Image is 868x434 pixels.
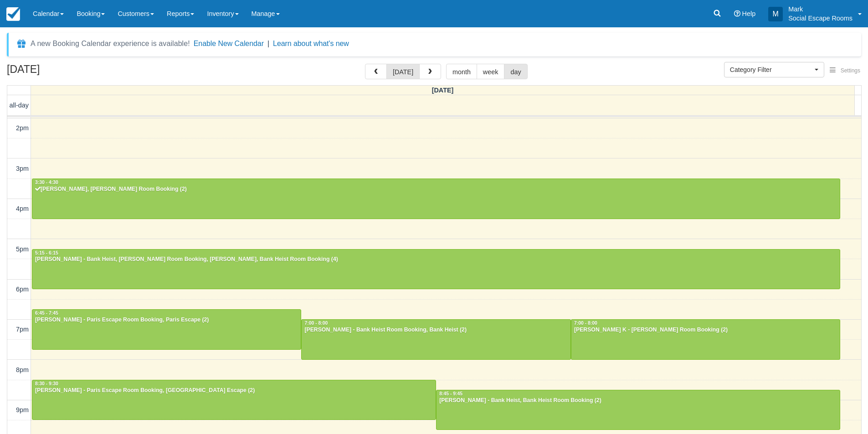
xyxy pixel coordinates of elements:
img: checkfront-main-nav-mini-logo.png [6,7,20,21]
p: Social Escape Rooms [788,14,853,23]
i: Help [734,10,740,17]
div: [PERSON_NAME] - Paris Escape Room Booking, Paris Escape (2) [35,317,298,324]
a: 8:30 - 9:30[PERSON_NAME] - Paris Escape Room Booking, [GEOGRAPHIC_DATA] Escape (2) [32,380,436,420]
button: Enable New Calendar [194,39,264,48]
a: 6:45 - 7:45[PERSON_NAME] - Paris Escape Room Booking, Paris Escape (2) [32,309,301,349]
span: Help [742,10,756,17]
div: [PERSON_NAME] K - [PERSON_NAME] Room Booking (2) [574,327,837,334]
a: 7:00 - 8:00[PERSON_NAME] - Bank Heist Room Booking, Bank Heist (2) [301,319,571,359]
button: Settings [824,64,866,77]
div: M [768,7,783,21]
a: 5:15 - 6:15[PERSON_NAME] - Bank Heist, [PERSON_NAME] Room Booking, [PERSON_NAME], Bank Heist Room... [32,249,840,289]
span: 4pm [16,205,29,212]
span: Category Filter [730,65,812,74]
span: all-day [10,102,29,109]
div: [PERSON_NAME], [PERSON_NAME] Room Booking (2) [35,186,837,193]
a: Learn about what's new [273,40,349,47]
span: 5pm [16,245,29,253]
button: [DATE] [386,64,420,79]
span: 6:45 - 7:45 [35,311,58,316]
div: A new Booking Calendar experience is available! [31,38,190,49]
span: 8:45 - 9:45 [439,391,462,396]
div: [PERSON_NAME] - Bank Heist Room Booking, Bank Heist (2) [304,327,568,334]
span: 7:00 - 8:00 [304,321,328,326]
h2: [DATE] [7,64,122,81]
span: 5:15 - 6:15 [35,250,58,255]
p: Mark [788,5,853,14]
div: [PERSON_NAME] - Bank Heist, [PERSON_NAME] Room Booking, [PERSON_NAME], Bank Heist Room Booking (4) [35,256,837,263]
span: 7pm [16,326,29,333]
span: [DATE] [432,87,454,94]
span: 9pm [16,406,29,414]
span: 8pm [16,366,29,373]
span: 6pm [16,286,29,293]
span: Settings [841,67,860,74]
span: 3:30 - 4:30 [35,180,58,185]
a: 7:00 - 8:00[PERSON_NAME] K - [PERSON_NAME] Room Booking (2) [571,319,840,359]
div: [PERSON_NAME] - Paris Escape Room Booking, [GEOGRAPHIC_DATA] Escape (2) [35,387,433,394]
span: 7:00 - 8:00 [574,321,597,326]
span: 3pm [16,165,29,172]
button: week [477,64,505,79]
div: [PERSON_NAME] - Bank Heist, Bank Heist Room Booking (2) [439,397,837,404]
a: 8:45 - 9:45[PERSON_NAME] - Bank Heist, Bank Heist Room Booking (2) [436,390,840,430]
button: day [504,64,527,79]
button: Category Filter [724,62,824,77]
span: | [267,40,269,47]
span: 2pm [16,124,29,132]
a: 3:30 - 4:30[PERSON_NAME], [PERSON_NAME] Room Booking (2) [32,179,840,219]
span: 8:30 - 9:30 [35,381,58,386]
button: month [446,64,477,79]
